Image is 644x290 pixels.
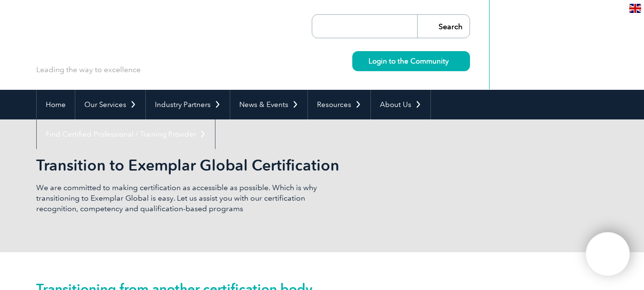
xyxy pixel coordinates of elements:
h2: Transition to Exemplar Global Certification [36,158,437,173]
a: Resources [308,90,370,119]
a: Industry Partners [146,90,230,119]
p: We are committed to making certification as accessible as possible. Which is why transitioning to... [36,183,322,214]
a: News & Events [230,90,307,119]
a: Find Certified Professional / Training Provider [37,119,215,149]
p: Leading the way to excellence [36,64,141,75]
a: About Us [371,90,430,119]
input: Search [417,15,470,38]
img: en [629,4,641,13]
a: Our Services [75,90,145,119]
a: Login to the Community [352,51,470,71]
a: Home [37,90,75,119]
img: svg+xml;nitro-empty-id=MzU4OjIyMw==-1;base64,PHN2ZyB2aWV3Qm94PSIwIDAgMTEgMTEiIHdpZHRoPSIxMSIgaGVp... [449,58,454,64]
img: svg+xml;nitro-empty-id=MTM3ODoxMTY=-1;base64,PHN2ZyB2aWV3Qm94PSIwIDAgNDAwIDQwMCIgd2lkdGg9IjQwMCIg... [596,242,620,266]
